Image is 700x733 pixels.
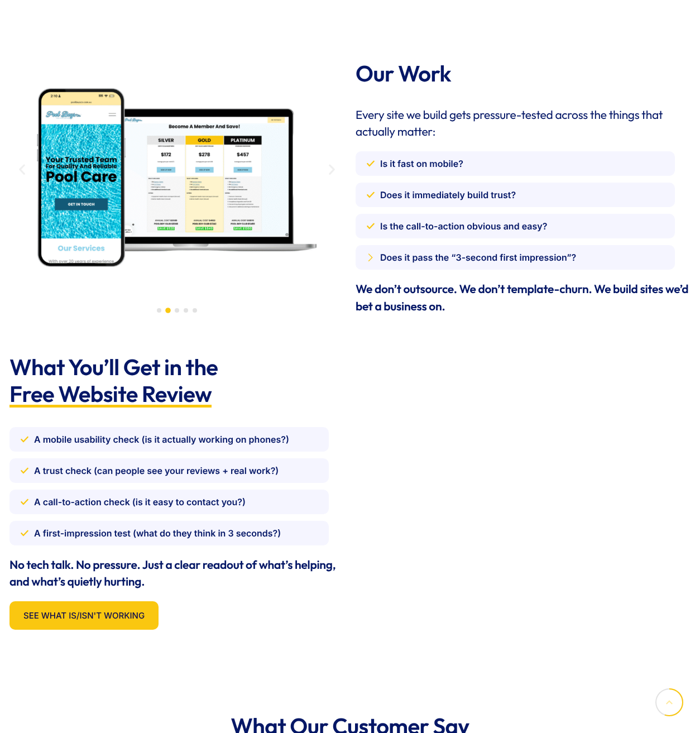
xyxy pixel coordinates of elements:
[356,60,691,87] h2: Our Work
[380,250,576,265] span: Does it pass the “3-second first impression”?
[356,107,691,140] h4: Every site we build gets pressure-tested across the things that actually matter:
[9,60,344,295] div: 2 / 5
[356,281,691,314] h4: We don’t outsource. We don’t template-churn. We build sites we’d bet a business on.
[9,60,344,295] img: ServiceScale Wesites For Tradies - Client 1
[9,601,159,630] a: SEE WHAT IS/ISN'T WORKING
[23,611,145,620] span: SEE WHAT IS/ISN'T WORKING
[34,525,281,541] span: A first-impression test (what do they think in 3 seconds?)
[34,494,246,510] span: A call-to-action check (is it easy to contact you?)
[380,156,463,171] span: Is it fast on mobile?
[9,60,344,295] div: Image Carousel
[380,187,516,203] span: Does it immediately build trust?
[9,354,344,408] h2: What You’ll Get in the
[380,218,547,234] span: Is the call-to-action obvious and easy?
[15,162,29,176] div: Previous slide
[325,162,339,176] div: Next slide
[34,432,289,447] span: A mobile usability check (is it actually working on phones?)
[34,463,279,478] span: A trust check (can people see your reviews + real work?)
[9,381,212,408] span: Free Website Review
[9,557,344,590] h4: No tech talk. No pressure. Just a clear readout of what’s helping, and what’s quietly hurting.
